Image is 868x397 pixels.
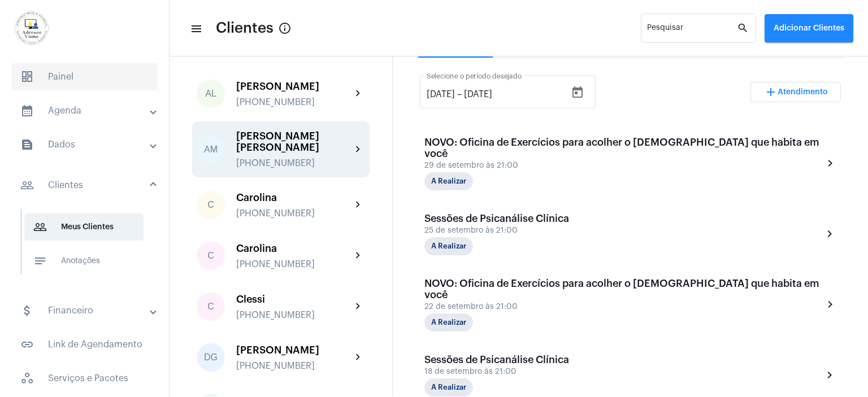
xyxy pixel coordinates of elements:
mat-icon: sidenav icon [20,304,34,317]
div: Carolina [236,192,351,203]
span: Clientes [216,19,274,37]
button: Open calendar [566,81,589,104]
mat-icon: sidenav icon [33,220,47,234]
mat-panel-title: Clientes [20,178,151,192]
mat-icon: chevron_right [351,143,365,156]
mat-icon: chevron_right [823,156,836,170]
mat-icon: chevron_right [351,198,365,212]
mat-chip: A Realizar [424,237,473,255]
span: Serviços e Pacotes [11,365,158,392]
mat-panel-title: Dados [20,138,151,151]
div: Clessi [236,294,351,305]
div: AL [197,80,225,108]
span: Meus Clientes [24,213,144,241]
div: [PHONE_NUMBER] [236,208,351,219]
div: Sessões de Psicanálise Clínica [424,213,569,224]
mat-icon: sidenav icon [20,138,34,151]
mat-icon: sidenav icon [33,254,47,268]
span: Painel [11,63,158,90]
mat-expansion-panel-header: sidenav iconAgenda [7,97,169,124]
mat-chip: A Realizar [424,378,473,396]
input: Pesquisar [647,26,737,35]
div: [PHONE_NUMBER] [236,361,351,371]
div: [PERSON_NAME] [236,344,351,356]
div: sidenav iconClientes [7,203,169,290]
div: [PERSON_NAME] [PERSON_NAME] [236,130,351,153]
div: C [197,242,225,270]
div: Sessões de Psicanálise Clínica [424,354,569,365]
mat-icon: chevron_right [351,249,365,263]
mat-expansion-panel-header: sidenav iconDados [7,131,169,158]
span: Atendimento [778,88,828,96]
mat-expansion-panel-header: sidenav iconClientes [7,167,169,203]
img: d7e3195d-0907-1efa-a796-b593d293ae59.png [9,6,54,51]
mat-icon: chevron_right [823,368,836,382]
button: Adicionar Clientes [765,14,853,42]
span: – [457,89,462,99]
mat-icon: chevron_right [823,298,836,311]
mat-icon: add [764,85,778,99]
div: 22 de setembro às 21:00 [424,303,823,311]
mat-icon: sidenav icon [190,22,201,36]
mat-icon: chevron_right [351,351,365,364]
div: C [197,191,225,219]
span: Link de Agendamento [11,331,158,358]
mat-icon: sidenav icon [20,104,34,117]
div: NOVO: Oficina de Exercícios para acolher o [DEMOGRAPHIC_DATA] que habita em você [424,278,823,300]
mat-panel-title: Agenda [20,104,151,117]
span: Adicionar Clientes [774,24,844,32]
span: Anotações [24,247,144,274]
mat-icon: Button that displays a tooltip when focused or hovered over [278,21,292,35]
input: Data de início [427,89,455,99]
div: [PHONE_NUMBER] [236,97,351,107]
div: Carolina [236,243,351,254]
div: [PHONE_NUMBER] [236,259,351,269]
mat-icon: search [737,21,750,35]
mat-icon: chevron_right [351,300,365,313]
mat-chip: A Realizar [424,313,473,331]
div: [PHONE_NUMBER] [236,310,351,320]
span: sidenav icon [20,70,34,84]
mat-chip: A Realizar [424,172,473,190]
div: 25 de setembro às 21:00 [424,226,569,235]
input: Data do fim [464,89,532,99]
mat-icon: sidenav icon [20,178,34,192]
div: DG [197,343,225,372]
div: [PERSON_NAME] [236,81,351,92]
div: 18 de setembro às 21:00 [424,368,569,376]
button: Adicionar Atendimento [750,82,841,102]
mat-panel-title: Financeiro [20,304,151,317]
div: AM [197,136,225,164]
button: Button that displays a tooltip when focused or hovered over [274,17,296,40]
mat-icon: chevron_right [351,87,365,101]
div: 29 de setembro às 21:00 [424,162,823,170]
mat-icon: sidenav icon [20,338,34,351]
div: C [197,293,225,321]
div: NOVO: Oficina de Exercícios para acolher o [DEMOGRAPHIC_DATA] que habita em você [424,137,823,159]
mat-icon: chevron_right [823,227,836,241]
mat-expansion-panel-header: sidenav iconFinanceiro [7,297,169,324]
div: [PHONE_NUMBER] [236,158,351,168]
span: sidenav icon [20,372,34,385]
